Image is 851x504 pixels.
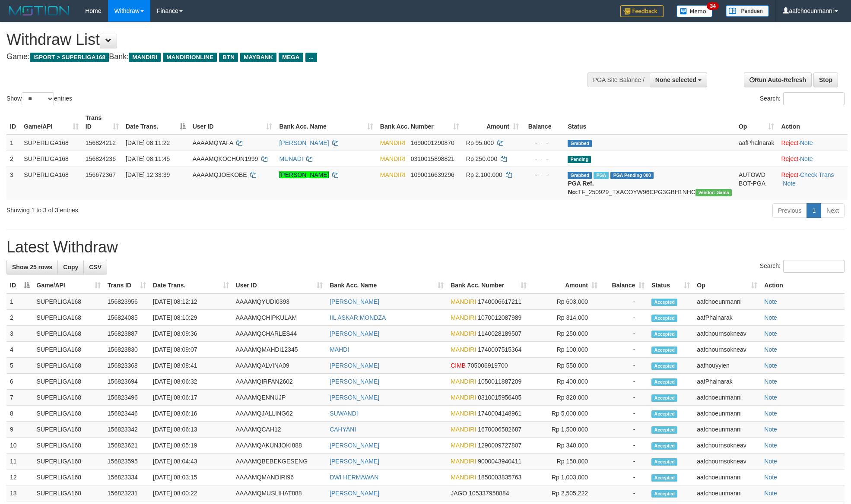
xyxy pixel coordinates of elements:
td: 6 [6,374,33,390]
a: Note [764,458,777,465]
span: Accepted [651,378,677,386]
a: Note [764,474,777,481]
th: Date Trans.: activate to sort column ascending [149,277,232,293]
a: Stop [813,72,838,87]
th: Action [778,110,848,135]
td: Rp 820,000 [530,390,601,406]
span: Accepted [651,426,677,434]
span: AAAAMQKOCHUN1999 [193,155,258,162]
td: Rp 250,000 [530,326,601,342]
td: 3 [6,326,33,342]
span: Copy 1070012087989 to clipboard [478,314,521,321]
a: [PERSON_NAME] [330,298,379,305]
span: Accepted [651,315,677,322]
td: 156823621 [104,438,149,454]
td: Rp 2,505,222 [530,485,601,501]
td: Rp 400,000 [530,374,601,390]
b: PGA Ref. No: [568,180,594,195]
a: Copy [57,260,84,274]
td: aafchournsokneav [693,326,761,342]
span: MANDIRI [129,53,161,62]
td: Rp 314,000 [530,310,601,326]
td: [DATE] 08:09:07 [149,342,232,358]
td: [DATE] 08:06:16 [149,406,232,422]
span: Accepted [651,394,677,402]
span: Accepted [651,346,677,354]
td: SUPERLIGA168 [20,135,82,151]
td: - [601,469,648,485]
td: 4 [6,342,33,358]
td: SUPERLIGA168 [33,293,104,310]
td: 156824085 [104,310,149,326]
span: Copy [63,264,78,271]
td: 156823887 [104,326,149,342]
th: Balance [522,110,564,135]
span: Marked by aafsengchandara [594,172,609,179]
td: aafchoeunmanni [693,293,761,310]
td: - [601,485,648,501]
span: Copy 1090016639296 to clipboard [411,171,454,178]
td: 5 [6,358,33,374]
span: PGA Pending [610,172,654,179]
label: Show entries [6,92,72,105]
span: MANDIRIONLINE [163,53,217,62]
th: Trans ID: activate to sort column ascending [104,277,149,293]
span: Accepted [651,410,677,418]
span: [DATE] 08:11:22 [126,139,170,146]
th: Bank Acc. Name: activate to sort column ascending [276,110,376,135]
td: Rp 100,000 [530,342,601,358]
td: AAAAMQIRFAN2602 [232,374,327,390]
td: SUPERLIGA168 [33,469,104,485]
td: [DATE] 08:00:22 [149,485,232,501]
a: [PERSON_NAME] [330,442,379,449]
span: Copy 0310015956405 to clipboard [478,394,521,401]
span: Copy 1690001290870 to clipboard [411,139,454,146]
span: ISPORT > SUPERLIGA168 [30,53,109,62]
img: MOTION_logo.png [6,4,72,17]
span: MANDIRI [451,298,476,305]
span: Rp 250.000 [466,155,497,162]
td: 8 [6,406,33,422]
th: Op: activate to sort column ascending [693,277,761,293]
td: SUPERLIGA168 [33,454,104,469]
a: MUNADI [279,155,303,162]
td: - [601,293,648,310]
span: Accepted [651,490,677,498]
td: AAAAMQCHARLES44 [232,326,327,342]
div: - - - [526,154,561,163]
a: [PERSON_NAME] [279,171,329,178]
th: Game/API: activate to sort column ascending [33,277,104,293]
a: 1 [807,203,821,218]
a: Show 25 rows [6,260,58,274]
a: Note [764,314,777,321]
td: - [601,342,648,358]
td: 1 [6,135,20,151]
span: Copy 1290009727807 to clipboard [478,442,521,449]
a: Note [800,139,813,146]
td: - [601,358,648,374]
td: SUPERLIGA168 [33,438,104,454]
a: [PERSON_NAME] [330,394,379,401]
span: AAAAMQJOEKOBE [193,171,247,178]
span: Accepted [651,442,677,450]
th: Amount: activate to sort column ascending [463,110,522,135]
td: SUPERLIGA168 [33,485,104,501]
a: IIL ASKAR MONDZA [330,314,386,321]
span: [DATE] 12:33:39 [126,171,170,178]
a: MAHDI [330,346,349,353]
select: Showentries [22,92,54,105]
td: · · [778,167,848,200]
td: - [601,390,648,406]
span: Copy 0310015898821 to clipboard [411,155,454,162]
span: 34 [707,2,718,10]
a: Check Trans [800,171,834,178]
td: [DATE] 08:03:15 [149,469,232,485]
td: 156823368 [104,358,149,374]
th: Date Trans.: activate to sort column descending [122,110,189,135]
td: aafPhalnarak [693,310,761,326]
input: Search: [783,260,845,273]
td: AAAAMQBEBEKGESENG [232,454,327,469]
td: 156823830 [104,342,149,358]
td: Rp 1,003,000 [530,469,601,485]
td: SUPERLIGA168 [33,406,104,422]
